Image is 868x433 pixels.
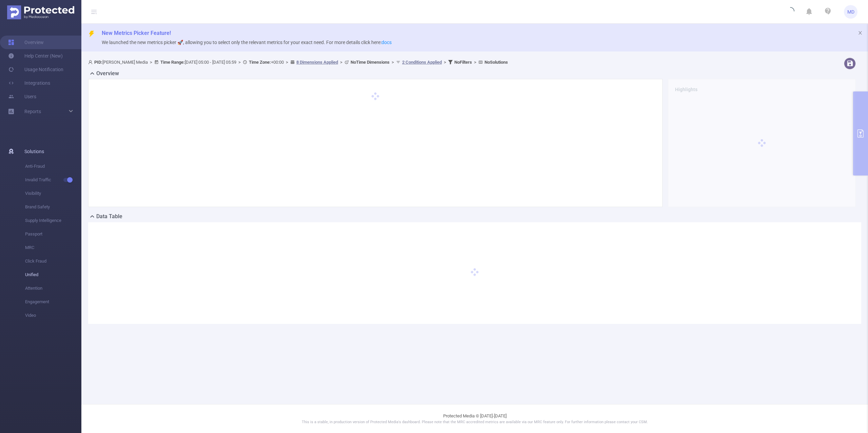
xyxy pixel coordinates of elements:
span: > [236,60,243,65]
b: Time Range: [160,60,185,65]
span: New Metrics Picker Feature! [102,30,171,36]
i: icon: close [858,30,863,35]
b: PID: [94,60,102,65]
a: Integrations [8,76,50,90]
span: Unified [25,268,81,282]
span: MD [847,5,854,19]
img: Protected Media [7,5,74,19]
a: Help Center (New) [8,49,63,63]
a: Overview [8,36,44,49]
b: No Filters [454,60,472,65]
footer: Protected Media © [DATE]-[DATE] [81,404,868,433]
span: > [442,60,448,65]
b: No Solutions [485,60,508,65]
span: > [472,60,478,65]
p: This is a stable, in production version of Protected Media's dashboard. Please note that the MRC ... [98,419,851,425]
i: icon: loading [786,7,794,17]
span: MRC [25,241,81,254]
span: Anti-Fraud [25,160,81,173]
u: 2 Conditions Applied [402,60,442,65]
i: icon: thunderbolt [88,30,95,37]
i: icon: user [88,60,94,64]
span: > [284,60,290,65]
b: Time Zone: [249,60,271,65]
b: No Time Dimensions [351,60,390,65]
span: Passport [25,227,81,241]
span: Engagement [25,295,81,309]
span: Supply Intelligence [25,214,81,227]
span: Solutions [24,145,44,158]
a: Reports [24,105,41,118]
span: We launched the new metrics picker 🚀, allowing you to select only the relevant metrics for your e... [102,40,392,45]
h2: Overview [96,69,119,78]
span: > [390,60,396,65]
button: icon: close [858,29,863,37]
span: Visibility [25,187,81,200]
a: Users [8,90,36,103]
a: Usage Notification [8,63,63,76]
span: Video [25,309,81,322]
span: > [148,60,154,65]
u: 8 Dimensions Applied [296,60,338,65]
span: > [338,60,344,65]
h2: Data Table [96,212,122,221]
span: Reports [24,109,41,114]
span: Brand Safety [25,200,81,214]
span: Attention [25,282,81,295]
span: [PERSON_NAME] Media [DATE] 05:00 - [DATE] 05:59 +00:00 [88,60,508,65]
span: Click Fraud [25,254,81,268]
span: Invalid Traffic [25,173,81,187]
a: docs [381,40,392,45]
